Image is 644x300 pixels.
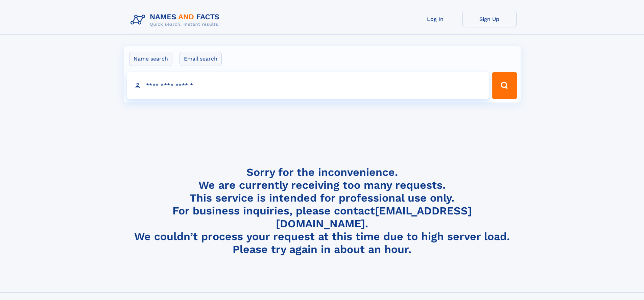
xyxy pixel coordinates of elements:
[462,11,517,27] a: Sign Up
[492,72,517,99] button: Search Button
[127,72,489,99] input: search input
[180,52,222,66] label: Email search
[408,11,462,27] a: Log In
[128,11,225,29] img: Logo Names and Facts
[276,204,472,230] a: [EMAIL_ADDRESS][DOMAIN_NAME]
[128,166,517,256] h4: Sorry for the inconvenience. We are currently receiving too many requests. This service is intend...
[129,52,172,66] label: Name search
